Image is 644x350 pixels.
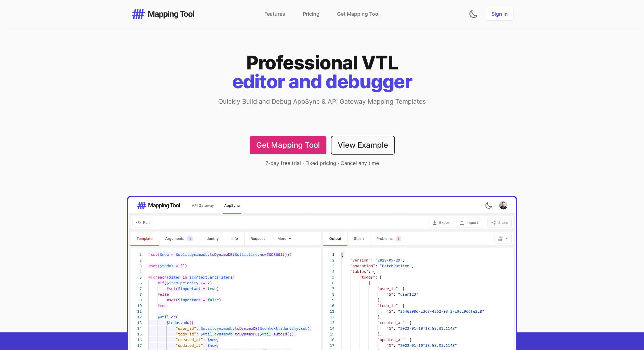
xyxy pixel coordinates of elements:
[201,97,443,106] p: Quickly Build and Debug AppSync & API Gateway Mapping Templates
[128,72,516,91] span: editor and debugger
[131,8,513,20] nav: Global
[265,159,379,167] div: 7-day free trial · Fixed pricing · Cancel any time
[131,8,195,20] img: Mapping Tool
[128,53,516,72] span: Professional VTL
[264,10,285,18] a: Features
[303,10,319,18] a: Pricing
[486,7,513,20] a: Sign in
[331,136,394,154] a: View Example
[337,10,380,18] a: Get Mapping Tool
[250,136,326,154] a: Get Mapping Tool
